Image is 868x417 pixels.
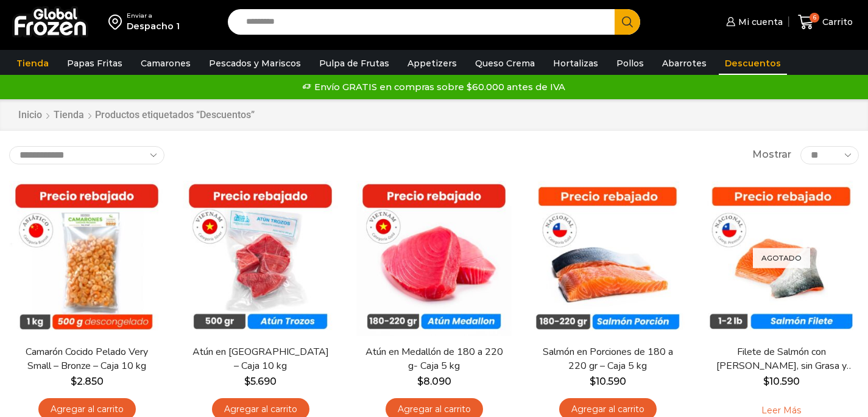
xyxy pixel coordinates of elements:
bdi: 5.690 [244,376,277,387]
a: Pollos [610,52,650,75]
a: Atún en [GEOGRAPHIC_DATA] – Caja 10 kg [191,345,331,373]
span: $ [763,376,769,387]
nav: Breadcrumb [18,108,255,122]
a: Pulpa de Frutas [313,52,395,75]
img: address-field-icon.svg [108,12,127,32]
h1: Productos etiquetados “Descuentos” [95,109,255,121]
a: Filete de Salmón con [PERSON_NAME], sin Grasa y sin Espinas 1-2 lb – Caja 10 Kg [711,345,852,373]
a: Pescados y Mariscos [203,52,307,75]
a: Abarrotes [656,52,713,75]
a: 6 Carrito [795,8,856,37]
a: Hortalizas [547,52,604,75]
span: 6 [810,13,819,23]
bdi: 10.590 [590,376,626,387]
bdi: 2.850 [71,376,104,387]
button: Search button [615,9,640,35]
span: Mi cuenta [735,16,783,28]
span: Mostrar [752,148,791,162]
bdi: 10.590 [763,376,800,387]
a: Descuentos [719,52,787,75]
a: Tienda [53,108,85,122]
a: Salmón en Porciones de 180 a 220 gr – Caja 5 kg [538,345,678,373]
a: Papas Fritas [61,52,129,75]
a: Appetizers [401,52,463,75]
a: Queso Crema [469,52,541,75]
bdi: 8.090 [417,376,451,387]
div: Enviar a [127,12,180,20]
a: Camarón Cocido Pelado Very Small – Bronze – Caja 10 kg [17,345,157,373]
a: Mi cuenta [723,10,783,34]
div: Despacho 1 [127,20,180,32]
span: $ [590,376,596,387]
a: Atún en Medallón de 180 a 220 g- Caja 5 kg [364,345,504,373]
p: Agotado [753,248,810,268]
a: Tienda [10,52,55,75]
a: Inicio [18,108,43,122]
span: $ [244,376,250,387]
a: Camarones [135,52,197,75]
span: $ [417,376,423,387]
span: $ [71,376,77,387]
span: Carrito [819,16,853,28]
select: Pedido de la tienda [9,146,164,164]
